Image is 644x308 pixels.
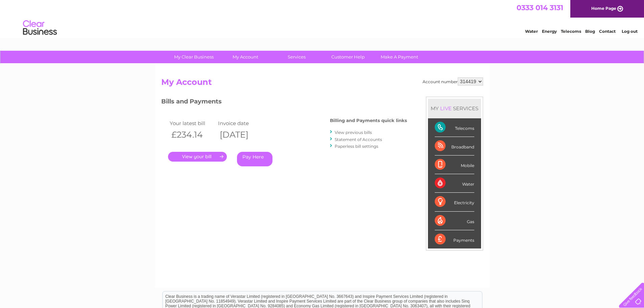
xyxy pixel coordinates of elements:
[423,77,483,86] div: Account number
[585,29,595,34] a: Blog
[435,174,474,193] div: Water
[561,29,581,34] a: Telecoms
[435,230,474,248] div: Payments
[372,51,427,63] a: Make A Payment
[216,119,265,128] td: Invoice date
[335,137,382,142] a: Statement of Accounts
[435,193,474,211] div: Electricity
[525,29,538,34] a: Water
[168,128,217,142] th: £234.14
[269,51,325,63] a: Services
[435,212,474,230] div: Gas
[161,97,407,109] h3: Bills and Payments
[622,29,638,34] a: Log out
[163,4,482,33] div: Clear Business is a trading name of Verastar Limited (registered in [GEOGRAPHIC_DATA] No. 3667643...
[439,105,453,112] div: LIVE
[335,130,372,135] a: View previous bills
[217,51,273,63] a: My Account
[599,29,616,34] a: Contact
[335,144,378,149] a: Paperless bill settings
[320,51,376,63] a: Customer Help
[435,137,474,156] div: Broadband
[428,99,481,118] div: MY SERVICES
[330,118,407,123] h4: Billing and Payments quick links
[23,18,57,38] img: logo.png
[542,29,557,34] a: Energy
[216,128,265,142] th: [DATE]
[166,51,222,63] a: My Clear Business
[517,3,563,12] a: 0333 014 3131
[435,156,474,174] div: Mobile
[237,152,272,166] a: Pay Here
[435,118,474,137] div: Telecoms
[168,152,227,162] a: .
[161,77,483,90] h2: My Account
[168,119,217,128] td: Your latest bill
